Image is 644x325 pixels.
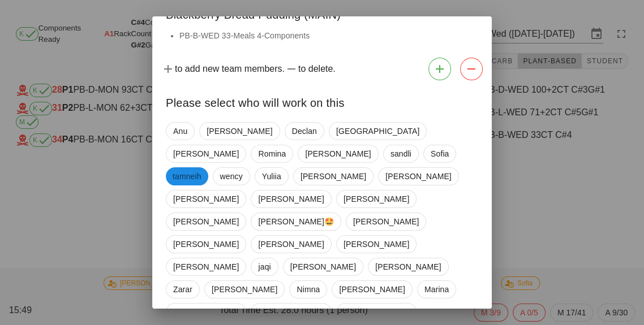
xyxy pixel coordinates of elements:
span: [PERSON_NAME] [173,213,239,230]
span: [GEOGRAPHIC_DATA] [336,123,419,140]
span: [PERSON_NAME] [300,168,366,185]
span: tamneih [173,167,201,185]
span: [PERSON_NAME] [173,145,239,162]
span: Anu [173,123,187,140]
div: to add new team members. to delete. [152,53,492,85]
span: [PERSON_NAME] [344,190,409,207]
span: wency [220,168,243,185]
span: [PERSON_NAME] [173,304,239,320]
span: Declan [292,123,317,140]
li: PB-B-WED 33-Meals 4-Components [179,29,478,42]
span: Sofia [431,145,449,162]
span: [PERSON_NAME] [344,236,409,253]
span: [PERSON_NAME] [385,168,451,185]
span: [PERSON_NAME] [173,236,239,253]
span: jaqi [258,258,271,275]
span: Marina [424,281,449,298]
span: [PERSON_NAME]🤩 [258,213,334,230]
span: [PERSON_NAME] [258,190,324,207]
span: [PERSON_NAME] [258,304,324,320]
span: sandli [390,145,411,162]
span: [PERSON_NAME] [258,236,324,253]
span: Yuliia [262,168,281,185]
span: [PERSON_NAME] [290,258,356,275]
span: Romina [258,145,286,162]
span: Zarar [173,281,192,298]
span: [PERSON_NAME] [212,281,277,298]
span: Nimna [297,281,320,298]
span: [PERSON_NAME] [375,258,441,275]
span: [PERSON_NAME] [305,145,371,162]
span: [PERSON_NAME] [173,258,239,275]
span: [PERSON_NAME] [207,123,272,140]
div: Please select who will work on this [152,85,492,118]
span: [PERSON_NAME] [353,213,419,230]
span: [PERSON_NAME] [339,281,405,298]
span: [PERSON_NAME] [173,190,239,207]
span: [PERSON_NAME] [344,304,409,320]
